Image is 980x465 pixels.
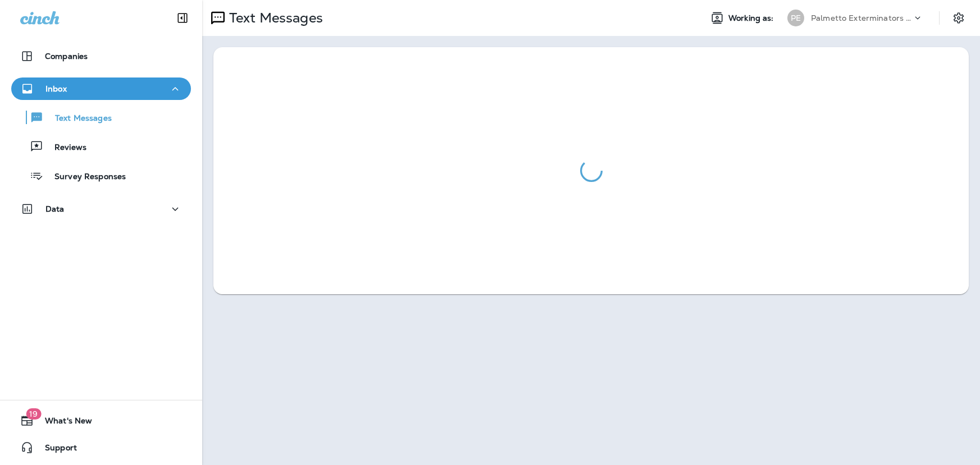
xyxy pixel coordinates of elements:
button: Collapse Sidebar [167,7,198,29]
p: Text Messages [44,113,112,124]
p: Inbox [45,84,67,93]
span: Working as: [728,13,776,23]
span: Support [34,443,77,457]
button: Support [11,436,191,459]
button: 19What's New [11,409,191,432]
p: Text Messages [225,10,323,26]
p: Companies [45,52,88,61]
div: PE [787,10,804,26]
button: Reviews [11,135,191,158]
button: Survey Responses [11,164,191,188]
button: Inbox [11,77,191,100]
p: Reviews [43,143,86,153]
button: Companies [11,45,191,67]
span: What's New [34,416,92,430]
p: Palmetto Exterminators LLC [811,13,912,22]
button: Data [11,198,191,220]
button: Text Messages [11,106,191,129]
p: Survey Responses [43,172,126,183]
p: Data [45,204,65,213]
button: Settings [949,8,969,28]
span: 19 [26,408,41,420]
